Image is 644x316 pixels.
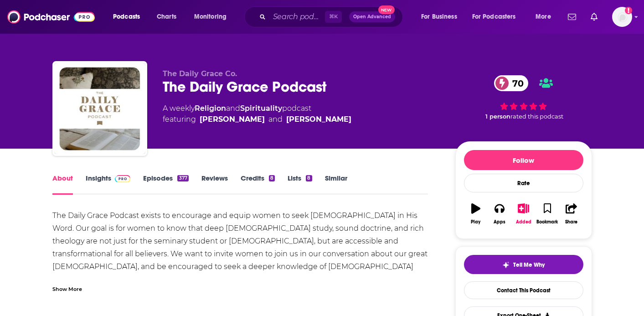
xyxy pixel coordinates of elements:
div: Play [471,219,480,225]
div: A weekly podcast [163,103,351,125]
span: Open Advanced [353,15,391,19]
div: Added [516,219,531,225]
a: 70 [494,75,528,91]
a: [PERSON_NAME] [286,114,351,125]
a: [PERSON_NAME] [200,114,265,125]
a: Similar [325,174,347,195]
span: 70 [503,75,528,91]
span: New [378,5,395,14]
button: open menu [188,10,238,24]
button: open menu [415,10,469,24]
span: and [226,104,240,113]
img: User Profile [612,7,632,27]
div: The Daily Grace Podcast exists to encourage and equip women to seek [DEMOGRAPHIC_DATA] in His Wor... [52,209,428,311]
button: open menu [529,10,562,24]
span: and [268,114,283,125]
svg: Add a profile image [625,7,632,14]
div: Bookmark [536,219,558,225]
a: InsightsPodchaser Pro [86,174,131,195]
button: Follow [464,150,583,170]
button: open menu [107,10,152,24]
span: featuring [163,114,351,125]
img: The Daily Grace Podcast [54,63,145,154]
button: open menu [466,10,529,24]
img: Podchaser - Follow, Share and Rate Podcasts [7,8,95,26]
a: Lists8 [288,174,312,195]
button: Play [464,197,488,230]
span: The Daily Grace Co. [163,69,237,78]
span: For Business [421,10,457,23]
span: Charts [157,10,176,23]
div: 8 [269,175,275,181]
a: Spirituality [240,104,282,113]
a: Show notifications dropdown [564,9,580,25]
span: 1 person [485,113,510,120]
img: Podchaser Pro [115,175,131,182]
a: Contact This Podcast [464,281,583,299]
span: Monitoring [194,10,227,23]
button: Share [559,197,583,230]
a: Episodes377 [143,174,188,195]
input: Search podcasts, credits, & more... [269,10,325,24]
div: 8 [306,175,312,181]
span: Podcasts [113,10,140,23]
a: Show notifications dropdown [587,9,601,25]
div: Rate [464,174,583,192]
span: Logged in as antonettefrontgate [612,7,632,27]
img: tell me why sparkle [502,261,510,269]
a: About [52,174,73,195]
button: Bookmark [536,197,559,230]
a: Charts [151,10,182,24]
div: Share [565,219,577,225]
span: rated this podcast [510,113,563,120]
span: Tell Me Why [513,261,545,269]
a: Reviews [201,174,228,195]
div: 70 1 personrated this podcast [455,69,592,126]
div: Apps [494,219,505,225]
div: 377 [177,175,188,181]
button: Added [511,197,535,230]
span: For Podcasters [472,10,516,23]
span: ⌘ K [325,11,342,23]
div: Search podcasts, credits, & more... [253,6,412,27]
a: Credits8 [241,174,275,195]
span: More [536,10,551,23]
a: Religion [195,104,226,113]
button: Open AdvancedNew [349,11,395,22]
button: Show profile menu [612,7,632,27]
button: tell me why sparkleTell Me Why [464,255,583,274]
button: Apps [488,197,511,230]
